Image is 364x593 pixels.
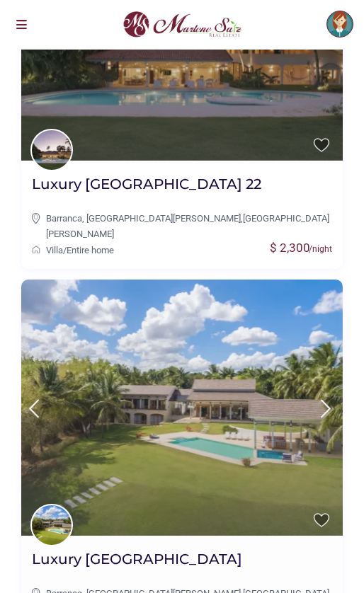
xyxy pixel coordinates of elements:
[32,175,261,193] h2: Luxury [GEOGRAPHIC_DATA] 22
[21,280,343,536] img: Luxury Villa Vista Chavon
[32,175,261,204] a: Luxury [GEOGRAPHIC_DATA] 22
[67,245,114,255] a: Entire home
[32,550,242,579] a: Luxury [GEOGRAPHIC_DATA]
[46,245,63,255] a: Villa
[32,211,332,243] div: ,
[119,8,245,42] img: logo
[32,243,332,258] div: /
[46,213,241,224] a: Barranca, [GEOGRAPHIC_DATA][PERSON_NAME]
[32,550,242,568] h2: Luxury [GEOGRAPHIC_DATA]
